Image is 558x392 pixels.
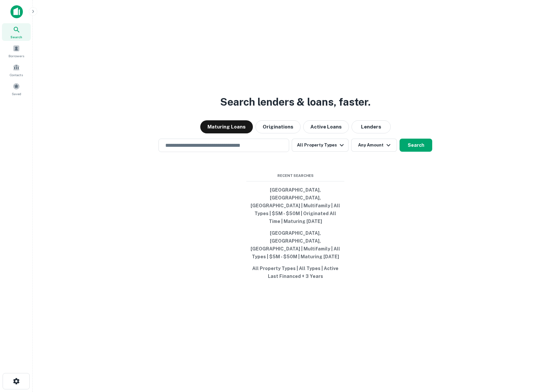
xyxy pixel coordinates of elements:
[10,5,23,18] img: capitalize-icon.png
[220,94,370,110] h3: Search lenders & loans, faster.
[246,263,344,282] button: All Property Types | All Types | Active Last Financed + 3 Years
[255,120,301,133] button: Originations
[10,34,22,40] span: Search
[292,139,349,152] button: All Property Types
[2,61,31,79] a: Contacts
[352,120,391,133] button: Lenders
[525,340,558,371] iframe: Chat Widget
[351,139,397,152] button: Any Amount
[246,184,344,227] button: [GEOGRAPHIC_DATA], [GEOGRAPHIC_DATA], [GEOGRAPHIC_DATA] | Multifamily | All Types | $5M - $50M | ...
[246,227,344,263] button: [GEOGRAPHIC_DATA], [GEOGRAPHIC_DATA], [GEOGRAPHIC_DATA] | Multifamily | All Types | $5M - $50M | ...
[12,91,21,96] span: Saved
[2,23,31,41] a: Search
[2,42,31,60] a: Borrowers
[246,173,344,179] span: Recent Searches
[2,80,31,98] a: Saved
[10,72,23,77] span: Contacts
[400,139,432,152] button: Search
[303,120,349,133] button: Active Loans
[200,120,253,133] button: Maturing Loans
[8,53,24,59] span: Borrowers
